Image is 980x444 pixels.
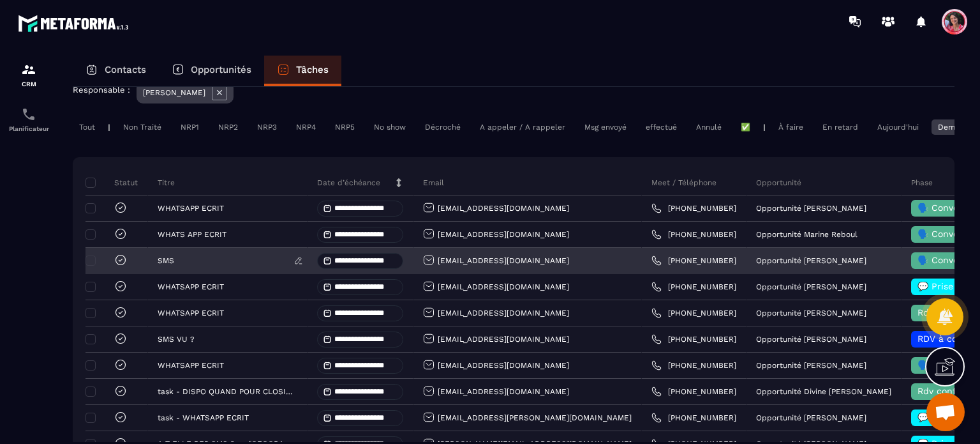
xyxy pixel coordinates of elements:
[926,393,965,431] div: Ouvrir le chat
[296,64,329,75] p: Tâches
[651,308,736,318] a: [PHONE_NUMBER]
[651,178,716,188] p: Meet / Téléphone
[756,204,866,213] p: Opportunité [PERSON_NAME]
[690,119,728,135] div: Annulé
[423,178,444,188] p: Email
[3,80,54,88] p: CRM
[18,11,133,35] img: logo
[158,335,195,344] p: SMS VU ?
[932,119,972,135] div: Demain
[117,119,168,135] div: Non Traité
[651,334,736,344] a: [PHONE_NUMBER]
[21,62,36,77] img: formation
[21,107,36,122] img: scheduler
[639,119,683,135] div: effectué
[651,413,736,423] a: [PHONE_NUMBER]
[158,387,294,396] p: task - DISPO QUAND POUR CLOSING?
[756,282,866,291] p: Opportunité [PERSON_NAME]
[158,361,224,370] p: WHATSAPP ECRIT
[89,178,138,188] p: Statut
[158,178,175,188] p: Titre
[756,361,866,370] p: Opportunité [PERSON_NAME]
[251,119,283,135] div: NRP3
[651,387,736,397] a: [PHONE_NUMBER]
[212,119,244,135] div: NRP2
[756,178,801,188] p: Opportunité
[651,229,736,240] a: [PHONE_NUMBER]
[191,64,251,75] p: Opportunités
[651,360,736,371] a: [PHONE_NUMBER]
[317,178,380,188] p: Date d’échéance
[159,56,264,86] a: Opportunités
[734,119,757,135] div: ✅
[756,413,866,422] p: Opportunité [PERSON_NAME]
[651,282,736,292] a: [PHONE_NUMBER]
[158,256,174,265] p: SMS
[174,119,205,135] div: NRP1
[158,309,224,318] p: WHATSAPP ECRIT
[772,119,810,135] div: À faire
[651,256,736,266] a: [PHONE_NUMBER]
[756,256,866,265] p: Opportunité [PERSON_NAME]
[73,85,130,95] p: Responsable :
[756,309,866,318] p: Opportunité [PERSON_NAME]
[158,282,224,291] p: WHATSAPP ECRIT
[73,56,159,86] a: Contacts
[73,119,101,135] div: Tout
[419,119,467,135] div: Décroché
[264,56,341,86] a: Tâches
[651,203,736,213] a: [PHONE_NUMBER]
[911,178,933,188] p: Phase
[329,119,361,135] div: NRP5
[473,119,572,135] div: A appeler / A rappeler
[3,52,54,97] a: formationformationCRM
[3,97,54,142] a: schedulerschedulerPlanificateur
[578,119,633,135] div: Msg envoyé
[367,119,412,135] div: No show
[158,230,226,239] p: WHATS APP ECRIT
[816,119,865,135] div: En retard
[763,123,766,132] p: |
[756,387,891,396] p: Opportunité Divine [PERSON_NAME]
[756,335,866,344] p: Opportunité [PERSON_NAME]
[143,88,205,97] p: [PERSON_NAME]
[3,125,54,132] p: Planificateur
[158,204,224,213] p: WHATSAPP ECRIT
[105,64,146,75] p: Contacts
[108,123,110,132] p: |
[290,119,322,135] div: NRP4
[158,413,249,422] p: task - WHATSAPP ECRIT
[871,119,925,135] div: Aujourd'hui
[756,230,857,239] p: Opportunité Marine Reboul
